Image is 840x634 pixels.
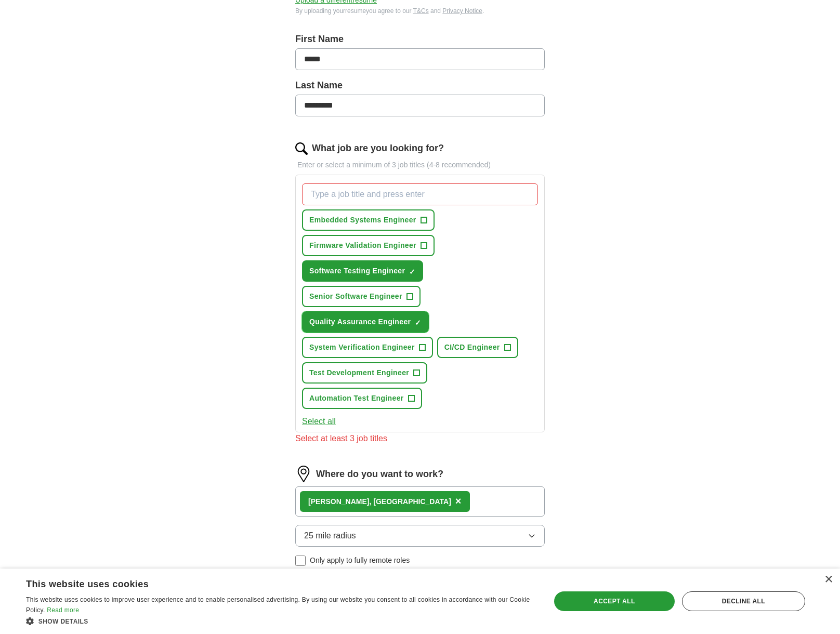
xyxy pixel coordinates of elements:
label: First Name [295,32,545,46]
span: × [455,495,462,507]
img: location.png [295,466,312,482]
a: Privacy Notice [442,7,482,15]
span: Automation Test Engineer [309,393,404,404]
button: Automation Test Engineer [302,388,422,409]
input: Type a job title and press enter [302,183,538,205]
button: Test Development Engineer [302,362,427,384]
a: T&Cs [413,7,429,15]
label: Where do you want to work? [316,467,443,481]
strong: [PERSON_NAME] [308,497,369,506]
div: Select at least 3 job titles [295,432,545,445]
div: Decline all [682,591,805,611]
a: Read more, opens a new window [47,606,79,614]
div: Show details [26,616,535,626]
p: Enter or select a minimum of 3 job titles (4-8 recommended) [295,160,545,170]
button: CI/CD Engineer [437,337,518,358]
span: ✓ [409,268,415,276]
img: search.png [295,142,308,155]
div: Accept all [554,591,675,611]
span: Quality Assurance Engineer [309,316,411,327]
span: Senior Software Engineer [309,291,402,302]
span: 25 mile radius [304,530,356,542]
span: Show details [38,618,88,625]
button: Senior Software Engineer [302,286,421,307]
span: This website uses cookies to improve user experience and to enable personalised advertising. By u... [26,596,530,614]
button: 25 mile radius [295,525,545,547]
span: Firmware Validation Engineer [309,240,416,251]
label: What job are you looking for? [312,141,444,155]
button: × [455,494,462,509]
button: System Verification Engineer [302,337,433,358]
span: Embedded Systems Engineer [309,215,416,226]
button: Embedded Systems Engineer [302,209,435,231]
label: Last Name [295,78,545,93]
span: Software Testing Engineer [309,266,405,276]
span: System Verification Engineer [309,342,415,353]
input: Only apply to fully remote roles [295,556,306,566]
div: By uploading your resume you agree to our and . [295,6,545,16]
div: This website uses cookies [26,575,509,590]
span: CI/CD Engineer [444,342,500,353]
span: Test Development Engineer [309,367,409,378]
span: Only apply to fully remote roles [310,555,410,566]
button: Software Testing Engineer✓ [302,260,423,282]
div: Close [824,576,832,584]
button: Firmware Validation Engineer [302,235,435,256]
span: ✓ [415,319,421,327]
div: , [GEOGRAPHIC_DATA] [308,496,451,507]
button: Quality Assurance Engineer✓ [302,311,429,333]
button: Select all [302,415,336,428]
